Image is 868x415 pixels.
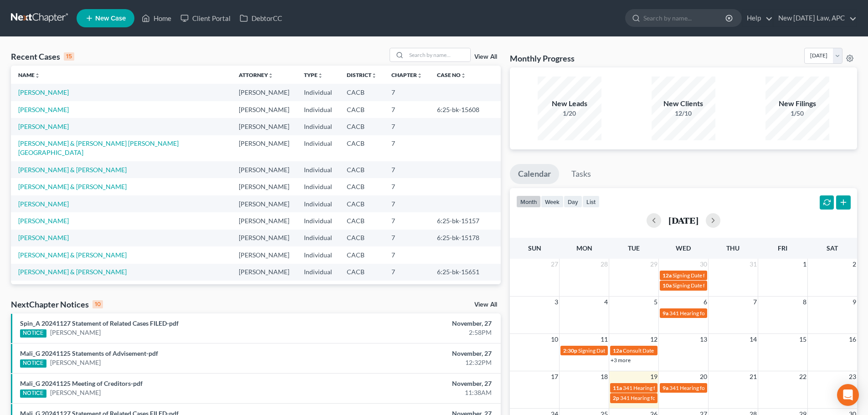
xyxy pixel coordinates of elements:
td: 7 [384,84,430,101]
td: Individual [297,230,339,246]
td: [PHONE_NUMBER] [430,281,501,297]
span: Sun [528,244,541,252]
a: Typeunfold_more [304,72,323,78]
i: unfold_more [318,73,323,78]
div: NOTICE [20,329,46,338]
td: CACB [339,195,384,212]
span: 10 [550,334,559,345]
td: 7 [384,264,430,281]
span: 341 Hearing for Chestnut, [PERSON_NAME] [623,384,729,391]
span: Fri [778,244,787,252]
a: [PERSON_NAME] [18,200,69,208]
div: NOTICE [20,389,46,398]
td: 6:25-bk-15178 [430,230,501,246]
a: [PERSON_NAME] [18,234,69,241]
div: 2:58PM [340,328,492,337]
div: 12:32PM [340,358,492,367]
a: [PERSON_NAME] [50,328,101,337]
a: [PERSON_NAME] & [PERSON_NAME] [18,166,127,174]
span: 23 [848,371,857,382]
span: Mon [576,244,592,252]
td: CACB [339,212,384,229]
td: CACB [339,264,384,281]
a: Calendar [510,164,559,184]
td: 7 [384,281,430,297]
span: 9 [852,297,857,307]
td: 7 [384,212,430,229]
a: [PERSON_NAME] & [PERSON_NAME] [PERSON_NAME][GEOGRAPHIC_DATA] [18,139,179,156]
span: 30 [699,259,708,270]
i: unfold_more [35,73,40,78]
td: Individual [297,246,339,263]
div: NOTICE [20,359,46,368]
a: +3 more [611,357,631,364]
td: [PERSON_NAME] [231,195,297,212]
div: 1/50 [765,109,829,118]
a: Chapterunfold_more [391,72,422,78]
td: CACB [339,246,384,263]
a: Mali_G 20241125 Statements of Advisement-pdf [20,349,158,357]
a: [PERSON_NAME] [50,358,101,367]
td: Individual [297,212,339,229]
span: 7 [752,297,758,307]
td: [PERSON_NAME] [231,84,297,101]
input: Search by name... [643,10,727,26]
span: 4 [603,297,609,307]
a: Case Nounfold_more [437,72,466,78]
td: 7 [384,230,430,246]
span: 9a [663,310,668,317]
td: CASB [339,281,384,297]
a: [PERSON_NAME] [18,106,69,113]
a: [PERSON_NAME] [18,88,69,96]
h2: [DATE] [668,215,699,225]
span: 6 [703,297,708,307]
span: 14 [749,334,758,345]
a: Help [742,10,773,26]
span: Consult Date for [PERSON_NAME] [623,347,706,354]
button: list [582,195,600,208]
span: 12a [663,272,672,279]
div: Recent Cases [11,51,74,62]
a: [PERSON_NAME] [18,123,69,130]
div: New Leads [538,98,601,109]
a: New [DATE] Law, APC [774,10,857,26]
a: Tasks [563,164,599,184]
td: Individual [297,118,339,135]
td: 7 [384,135,430,161]
span: 8 [802,297,807,307]
a: View All [474,54,497,60]
a: DebtorCC [235,10,287,26]
span: 341 Hearing for [PERSON_NAME] [669,310,751,317]
td: Individual [297,135,339,161]
span: 13 [699,334,708,345]
span: Wed [676,244,691,252]
td: 6:25-bk-15608 [430,101,501,118]
i: unfold_more [371,73,377,78]
span: 341 Hearing for [PERSON_NAME] [620,395,702,401]
td: CACB [339,178,384,195]
span: 29 [649,259,658,270]
td: [PERSON_NAME] [231,230,297,246]
span: 28 [600,259,609,270]
td: [PERSON_NAME] [231,101,297,118]
td: CACB [339,118,384,135]
span: 1 [802,259,807,270]
span: New Case [95,15,126,22]
div: 15 [64,52,74,61]
span: 11a [613,384,622,391]
i: unfold_more [268,73,273,78]
td: 6:25-bk-15157 [430,212,501,229]
td: [PERSON_NAME] [231,118,297,135]
td: 7 [384,195,430,212]
span: 3 [554,297,559,307]
td: Individual [297,264,339,281]
a: Home [137,10,176,26]
span: 2:30p [563,347,577,354]
span: 27 [550,259,559,270]
a: [PERSON_NAME] [50,388,101,397]
a: [PERSON_NAME] & [PERSON_NAME] [18,183,127,190]
td: Individual [297,161,339,178]
td: 7 [384,101,430,118]
td: [PERSON_NAME] [231,178,297,195]
span: Signing Date for [PERSON_NAME] [673,272,754,279]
